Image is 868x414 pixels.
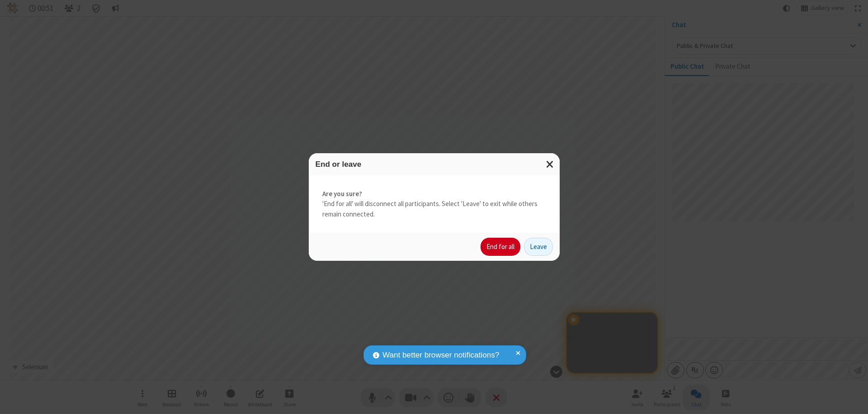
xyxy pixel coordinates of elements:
span: Want better browser notifications? [382,349,499,361]
strong: Are you sure? [322,189,546,199]
div: 'End for all' will disconnect all participants. Select 'Leave' to exit while others remain connec... [309,175,560,233]
button: End for all [481,238,520,256]
button: Close modal [541,153,560,175]
h3: End or leave [316,160,553,169]
button: Leave [524,238,553,256]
